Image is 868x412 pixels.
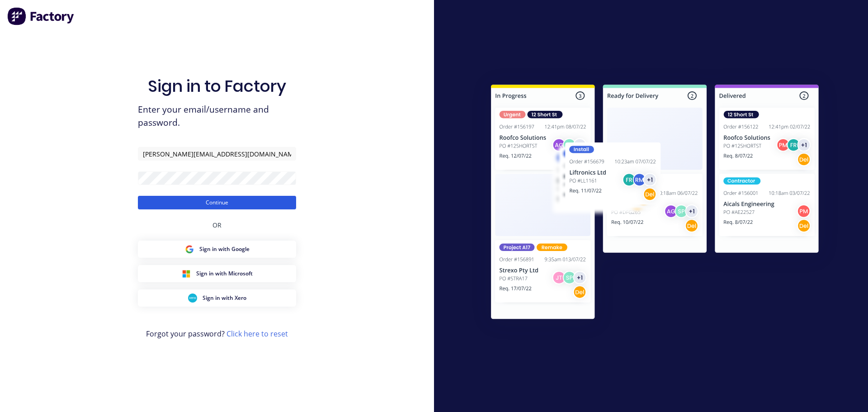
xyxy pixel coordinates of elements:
[138,241,296,258] button: Google Sign inSign in with Google
[196,270,253,278] span: Sign in with Microsoft
[138,196,296,209] button: Continue
[7,7,75,25] img: Factory
[146,328,288,339] span: Forgot your password?
[185,245,194,254] img: Google Sign in
[182,269,191,278] img: Microsoft Sign in
[138,289,296,307] button: Xero Sign inSign in with Xero
[212,209,222,241] div: OR
[148,76,286,96] h1: Sign in to Factory
[188,294,197,303] img: Xero Sign in
[226,329,288,339] a: Click here to reset
[138,103,296,129] span: Enter your email/username and password.
[138,147,296,161] input: Email/Username
[199,245,250,253] span: Sign in with Google
[203,294,246,302] span: Sign in with Xero
[138,265,296,282] button: Microsoft Sign inSign in with Microsoft
[471,66,839,341] img: Sign in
